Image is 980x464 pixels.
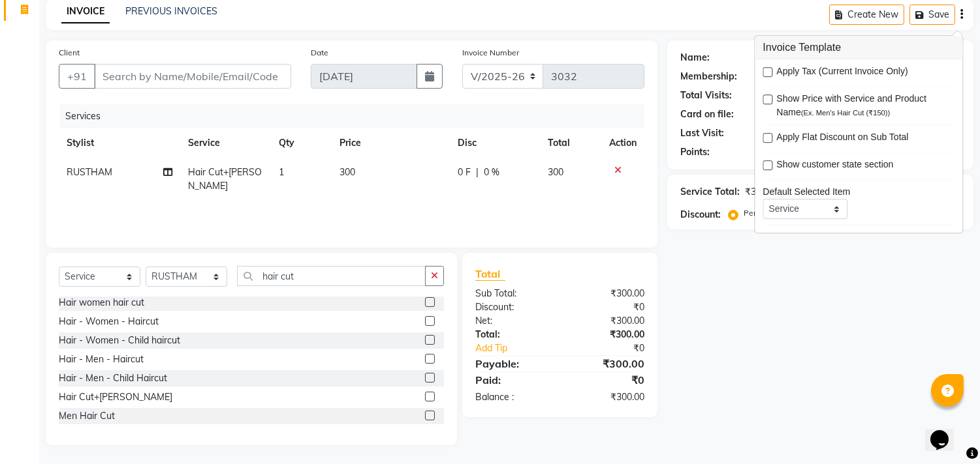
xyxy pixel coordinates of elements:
div: ₹300.00 [560,390,655,404]
div: ₹0 [576,341,655,355]
span: (Ex. Men's Hair Cut (₹150)) [801,109,891,117]
span: 1 [279,166,284,178]
span: Apply Tax (Current Invoice Only) [776,65,908,81]
label: Percentage [744,207,785,219]
div: Hair Cut+[PERSON_NAME] [59,390,172,404]
div: ₹300.00 [560,314,655,328]
iframe: chat widget [925,412,967,451]
th: Action [601,128,644,158]
button: Create New [829,5,904,25]
div: Paid: [466,372,560,388]
div: Payable: [466,356,560,371]
span: Show Price with Service and Product Name [776,92,944,119]
div: Last Visit: [680,126,724,140]
span: 300 [548,166,563,178]
label: Date [311,47,328,59]
div: Hair - Men - Haircut [59,353,144,366]
th: Service [180,128,272,158]
input: Search or Scan [237,266,426,286]
div: Membership: [680,70,737,83]
th: Qty [271,128,332,158]
div: ₹0 [560,300,655,314]
div: Total: [466,328,560,341]
div: Total Visits: [680,89,732,102]
div: Sub Total: [466,287,560,300]
button: Save [909,5,955,25]
span: Apply Flat Discount on Sub Total [776,130,908,147]
div: Services [60,104,654,128]
span: RUSTHAM [67,166,112,178]
button: +91 [59,64,95,89]
th: Stylist [59,128,180,158]
div: Hair women hair cut [59,296,144,310]
div: ₹0 [560,372,655,388]
label: Invoice Number [462,47,519,59]
span: 300 [340,166,355,178]
div: Card on file: [680,108,734,121]
div: Hair - Men - Child Haircut [59,371,167,385]
div: Net: [466,314,560,328]
h3: Invoice Template [755,36,962,59]
div: Default Selected Item [763,185,955,199]
div: Balance : [466,390,560,404]
th: Price [332,128,450,158]
span: | [476,166,479,179]
div: ₹300.00 [560,356,655,371]
span: 0 % [484,166,499,179]
div: Service Total: [680,185,740,199]
div: Name: [680,51,710,65]
th: Disc [450,128,540,158]
span: Show customer state section [776,158,893,174]
span: 0 F [458,166,471,179]
span: Total [475,267,505,281]
div: ₹300.00 [560,328,655,341]
div: ₹300.00 [560,287,655,300]
a: PREVIOUS INVOICES [125,5,217,17]
div: Points: [680,145,710,159]
a: Add Tip [466,341,576,355]
div: Men Hair Cut [59,409,115,423]
label: Client [59,47,80,59]
input: Search by Name/Mobile/Email/Code [94,64,291,89]
div: ₹300.00 [745,185,779,199]
div: Discount: [680,208,721,222]
div: Discount: [466,300,560,314]
span: Hair Cut+[PERSON_NAME] [188,166,262,192]
th: Total [540,128,601,158]
div: Hair - Women - Haircut [59,315,159,328]
div: Hair - Women - Child haircut [59,334,180,347]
